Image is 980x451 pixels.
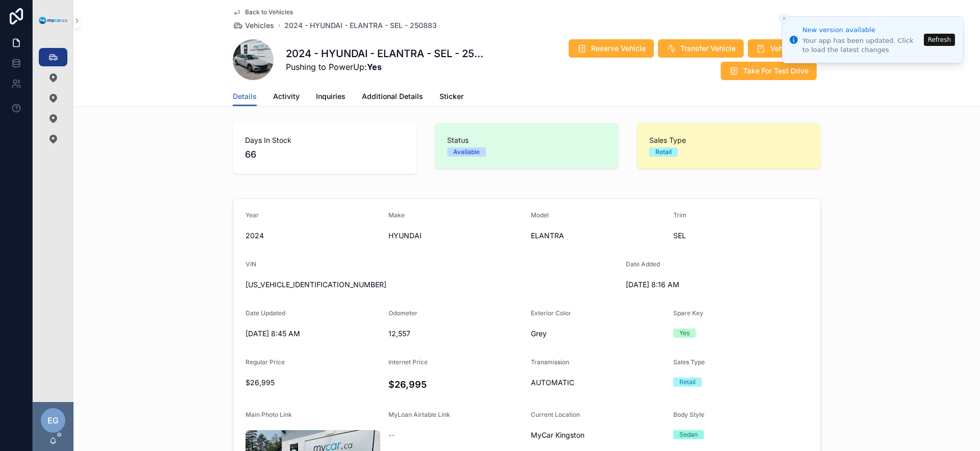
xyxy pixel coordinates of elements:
strong: Yes [367,62,382,72]
span: Details [233,91,257,102]
span: [DATE] 8:16 AM [626,280,761,290]
span: Make [388,211,405,219]
button: Reserve Vehicle [569,39,654,58]
span: Main Photo Link [246,411,292,418]
div: Retail [655,147,672,157]
span: Status [447,135,606,145]
div: Retail [679,378,696,387]
div: Sedan [679,430,698,439]
span: Internet Price [388,358,428,366]
a: Back to Vehicles [233,8,293,16]
span: Take For Test Drive [743,66,808,76]
span: Sales Type [673,358,705,366]
span: SEL [673,231,808,241]
span: Grey [531,329,665,339]
a: Vehicles [233,20,274,31]
h4: $26,995 [388,378,523,391]
span: ELANTRA [531,231,665,241]
span: [US_VEHICLE_IDENTIFICATION_NUMBER] [246,280,618,290]
span: $26,995 [246,378,380,388]
a: Activity [273,87,300,108]
span: Sticker [439,91,463,102]
span: Activity [273,91,300,102]
span: 12,557 [388,329,523,339]
span: VIN [246,260,256,268]
span: 2024 [246,231,380,241]
span: Body Style [673,411,704,418]
span: Sales Type [649,135,808,145]
a: Sticker [439,87,463,108]
span: HYUNDAI [388,231,523,241]
a: Additional Details [362,87,423,108]
a: Inquiries [316,87,346,108]
img: App logo [39,17,67,24]
h1: 2024 - HYUNDAI - ELANTRA - SEL - 250883 [286,46,484,61]
a: 2024 - HYUNDAI - ELANTRA - SEL - 250883 [284,20,437,31]
span: Date Added [626,260,660,268]
span: Vehicles [245,20,274,31]
button: Transfer Vehicle [658,39,744,58]
span: Spare Key [673,309,703,317]
span: Pushing to PowerUp: [286,61,484,73]
span: Current Location [531,411,580,418]
button: Close toast [779,13,789,23]
span: AUTOMATIC [531,378,665,388]
div: Your app has been updated. Click to load the latest changes [802,36,921,55]
span: Inquiries [316,91,346,102]
button: Vehicle Sold [748,39,821,58]
span: Odometer [388,309,418,317]
span: Year [246,211,259,219]
span: Trim [673,211,687,219]
span: Reserve Vehicle [591,43,646,54]
div: Yes [679,329,690,338]
span: MyLoan Airtable Link [388,411,450,418]
span: Model [531,211,549,219]
span: Regular Price [246,358,285,366]
span: Days In Stock [245,135,404,145]
span: Transmission [531,358,569,366]
button: Take For Test Drive [721,62,817,80]
span: 66 [245,147,404,162]
span: Back to Vehicles [245,8,293,16]
span: MyCar Kingston [531,430,584,440]
button: Refresh [924,34,955,46]
a: Details [233,87,257,107]
span: Vehicle Sold [770,43,813,54]
span: Date Updated [246,309,285,317]
span: [DATE] 8:45 AM [246,329,380,339]
span: Transfer Vehicle [680,43,736,54]
span: Exterior Color [531,309,571,317]
div: New version available [802,25,921,35]
div: Available [453,147,480,157]
span: Additional Details [362,91,423,102]
div: scrollable content [33,41,73,161]
span: -- [388,430,395,440]
span: EG [47,414,59,427]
